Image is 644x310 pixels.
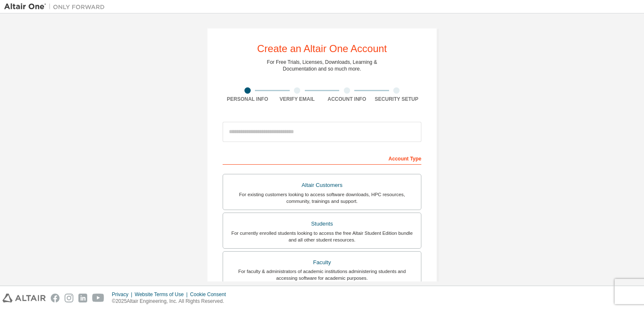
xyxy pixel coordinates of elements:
[223,151,421,165] div: Account Type
[228,218,416,230] div: Students
[228,230,416,243] div: For currently enrolled students looking to access the free Altair Student Edition bundle and all ...
[372,96,422,102] div: Security Setup
[65,294,73,302] img: instagram.svg
[267,59,377,72] div: For Free Trials, Licenses, Downloads, Learning & Documentation and so much more.
[273,96,322,102] div: Verify Email
[322,96,372,102] div: Account Info
[92,294,104,302] img: youtube.svg
[228,179,416,191] div: Altair Customers
[3,294,46,302] img: altair_logo.svg
[228,268,416,281] div: For faculty & administrators of academic institutions administering students and accessing softwa...
[223,96,273,102] div: Personal Info
[4,3,109,11] img: Altair One
[190,291,231,298] div: Cookie Consent
[112,291,135,298] div: Privacy
[51,294,60,302] img: facebook.svg
[78,294,87,302] img: linkedin.svg
[257,44,387,54] div: Create an Altair One Account
[135,291,190,298] div: Website Terms of Use
[228,257,416,268] div: Faculty
[112,298,231,305] p: © 2025 Altair Engineering, Inc. All Rights Reserved.
[228,191,416,205] div: For existing customers looking to access software downloads, HPC resources, community, trainings ...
